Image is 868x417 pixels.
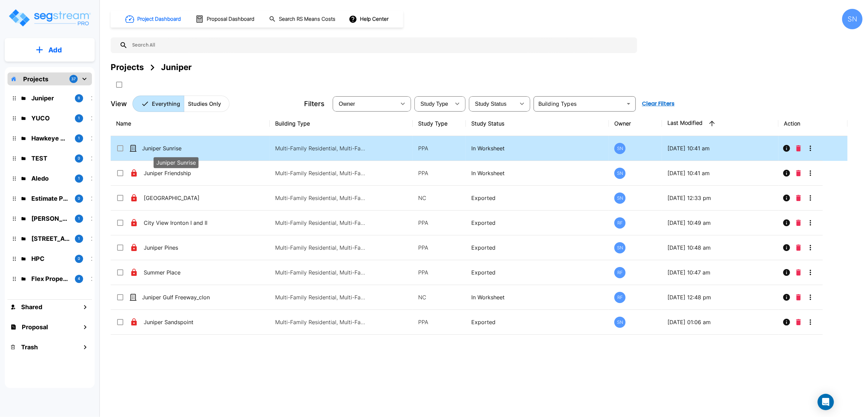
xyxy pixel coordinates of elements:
[471,194,603,202] p: Exported
[804,241,817,254] button: More-Options
[8,8,91,28] img: Logo
[161,61,192,73] div: Juniper
[471,268,603,277] p: Exported
[667,144,773,152] p: [DATE] 10:41 am
[418,318,460,326] p: PPA
[142,293,210,301] p: Juniper Gulf Freeway_clone
[667,293,773,301] p: [DATE] 12:48 pm
[23,74,48,84] p: Projects
[156,159,196,167] p: Juniper Sunrise
[112,78,126,91] button: SelectAll
[304,99,325,109] p: Filters
[793,315,804,329] button: Delete
[144,169,212,177] p: Juniper Friendship
[275,318,367,326] p: Multi-Family Residential, Multi-Family Residential, Multi-Family Residential, Multi-Family Reside...
[78,276,80,282] p: 4
[667,268,773,277] p: [DATE] 10:47 am
[624,99,633,109] button: Open
[31,174,69,183] p: Aledo
[471,219,603,227] p: Exported
[275,219,367,227] p: Multi-Family Residential, Multi-Family Residential, Multi-Family Residential, Multi-Family Reside...
[347,13,391,26] button: Help Center
[275,144,367,152] p: Multi-Family Residential, Multi-Family Residential, Multi-Family Residential, Multi-Family Reside...
[31,274,69,283] p: Flex Properties
[339,101,355,107] span: Owner
[111,61,144,73] div: Projects
[128,37,634,53] input: Search All
[266,13,339,26] button: Search RS Means Costs
[421,101,448,107] span: Study Type
[780,315,793,329] button: Info
[275,268,367,277] p: Multi-Family Residential, Multi-Family Residential, Multi-Family Residential, Multi-Family Reside...
[667,219,773,227] p: [DATE] 10:49 am
[78,155,80,161] p: 0
[132,96,184,112] button: Everything
[270,111,413,136] th: Building Type
[418,219,460,227] p: PPA
[418,169,460,177] p: PPA
[418,194,460,202] p: NC
[275,169,367,177] p: Multi-Family Residential, Multi-Family Residential, Multi-Family Residential, Multi-Family Reside...
[413,111,466,136] th: Study Type
[78,95,80,101] p: 8
[132,96,230,112] div: Platform
[123,12,185,27] button: Project Dashboard
[793,290,804,304] button: Delete
[667,318,773,326] p: [DATE] 01:06 am
[418,244,460,252] p: PPA
[21,302,42,312] h1: Shared
[778,111,847,136] th: Action
[536,99,622,109] input: Building Types
[31,154,69,163] p: TEST
[78,236,80,241] p: 1
[144,219,212,227] p: City View Ironton I and II
[780,166,793,180] button: Info
[466,111,609,136] th: Study Status
[780,191,793,205] button: Info
[418,268,460,277] p: PPA
[72,76,76,82] p: 37
[471,169,603,177] p: In Worksheet
[662,111,778,136] th: Last Modified
[184,96,230,112] button: Studies Only
[31,194,69,203] p: Estimate Property
[842,9,863,29] div: SN
[614,217,626,229] div: RF
[667,244,773,252] p: [DATE] 10:48 am
[614,292,626,303] div: RF
[78,196,80,201] p: 0
[275,293,367,301] p: Multi-Family Residential, Multi-Family Residential, Multi-Family Residential, Multi-Family Reside...
[804,191,817,205] button: More-Options
[78,216,80,221] p: 1
[279,15,335,23] h1: Search RS Means Costs
[475,101,507,107] span: Study Status
[31,214,69,223] p: Kessler Rental
[144,194,212,202] p: [GEOGRAPHIC_DATA]
[144,318,212,326] p: Juniper Sandspoint
[609,111,662,136] th: Owner
[5,40,95,60] button: Add
[793,241,804,254] button: Delete
[416,94,451,113] div: Select
[780,266,793,279] button: Info
[334,94,396,113] div: Select
[780,290,793,304] button: Info
[614,168,626,179] div: SN
[78,115,80,121] p: 1
[275,194,367,202] p: Multi-Family Residential, Multi-Family Residential, Multi-Family Residential, Multi-Family Reside...
[193,12,258,26] button: Proposal Dashboard
[418,144,460,152] p: PPA
[470,94,515,113] div: Select
[471,293,603,301] p: In Worksheet
[804,216,817,230] button: More-Options
[804,166,817,180] button: More-Options
[804,290,817,304] button: More-Options
[188,100,221,108] p: Studies Only
[152,100,180,108] p: Everything
[48,45,62,55] p: Add
[614,267,626,278] div: RF
[667,169,773,177] p: [DATE] 10:41 am
[31,234,69,243] p: 138 Polecat Lane
[31,134,69,143] p: Hawkeye Medical LLC
[780,141,793,155] button: Info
